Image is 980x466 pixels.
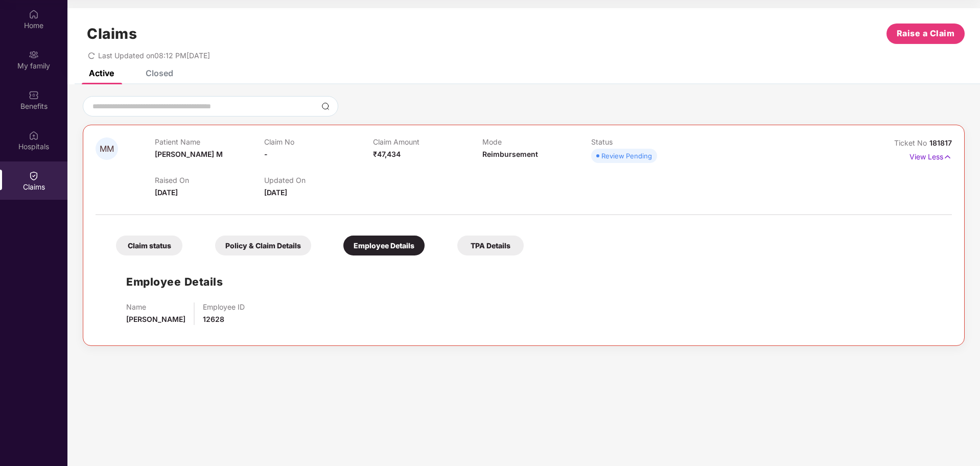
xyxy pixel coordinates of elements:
div: Active [89,68,114,78]
p: Claim No [264,137,373,146]
img: svg+xml;base64,PHN2ZyB3aWR0aD0iMjAiIGhlaWdodD0iMjAiIHZpZXdCb3g9IjAgMCAyMCAyMCIgZmlsbD0ibm9uZSIgeG... [29,50,39,60]
p: Raised On [155,176,264,184]
span: Reimbursement [482,150,538,158]
span: Last Updated on 08:12 PM[DATE] [98,51,210,60]
img: svg+xml;base64,PHN2ZyB4bWxucz0iaHR0cDovL3d3dy53My5vcmcvMjAwMC9zdmciIHdpZHRoPSIxNyIgaGVpZ2h0PSIxNy... [943,151,952,162]
span: Raise a Claim [897,27,955,40]
p: Employee ID [203,302,245,311]
div: Policy & Claim Details [215,236,311,255]
img: svg+xml;base64,PHN2ZyBpZD0iQ2xhaW0iIHhtbG5zPSJodHRwOi8vd3d3LnczLm9yZy8yMDAwL3N2ZyIgd2lkdGg9IjIwIi... [29,171,39,181]
div: Claim status [116,236,182,255]
img: svg+xml;base64,PHN2ZyBpZD0iSG9tZSIgeG1sbnM9Imh0dHA6Ly93d3cudzMub3JnLzIwMDAvc3ZnIiB3aWR0aD0iMjAiIG... [29,9,39,19]
img: svg+xml;base64,PHN2ZyBpZD0iQmVuZWZpdHMiIHhtbG5zPSJodHRwOi8vd3d3LnczLm9yZy8yMDAwL3N2ZyIgd2lkdGg9Ij... [29,90,39,100]
span: [DATE] [264,188,287,197]
div: Employee Details [343,236,425,255]
p: Updated On [264,176,373,184]
span: redo [88,51,95,60]
span: - [264,150,268,158]
span: ₹47,434 [373,150,401,158]
span: Ticket No [894,138,929,147]
span: [DATE] [155,188,178,197]
span: 12628 [203,315,224,323]
p: Name [126,302,185,311]
img: svg+xml;base64,PHN2ZyBpZD0iU2VhcmNoLTMyeDMyIiB4bWxucz0iaHR0cDovL3d3dy53My5vcmcvMjAwMC9zdmciIHdpZH... [321,102,330,110]
div: TPA Details [457,236,524,255]
p: Claim Amount [373,137,482,146]
button: Raise a Claim [886,24,965,44]
span: [PERSON_NAME] [126,315,185,323]
p: Status [591,137,700,146]
h1: Claims [87,25,137,42]
span: MM [100,145,114,153]
p: View Less [909,149,952,162]
p: Patient Name [155,137,264,146]
img: svg+xml;base64,PHN2ZyBpZD0iSG9zcGl0YWxzIiB4bWxucz0iaHR0cDovL3d3dy53My5vcmcvMjAwMC9zdmciIHdpZHRoPS... [29,130,39,141]
div: Review Pending [601,151,652,161]
span: [PERSON_NAME] M [155,150,223,158]
div: Closed [146,68,173,78]
span: 181817 [929,138,952,147]
h1: Employee Details [126,273,223,290]
p: Mode [482,137,591,146]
